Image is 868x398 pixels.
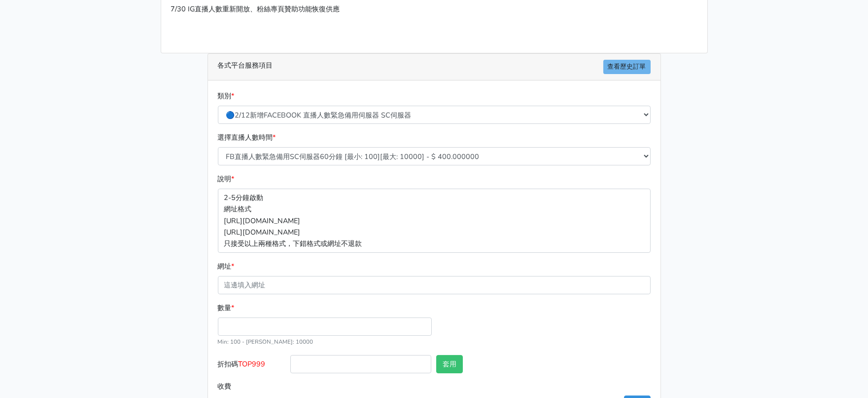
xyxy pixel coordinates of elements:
div: 各式平台服務項目 [208,54,660,80]
button: 套用 [436,355,463,373]
label: 數量 [218,302,235,314]
label: 收費 [215,377,288,396]
label: 網址 [218,261,235,272]
span: TOP999 [239,359,266,369]
label: 折扣碼 [215,355,288,377]
input: 這邊填入網址 [218,276,651,294]
a: 查看歷史訂單 [603,60,651,74]
small: Min: 100 - [PERSON_NAME]: 10000 [218,338,313,346]
label: 類別 [218,90,235,102]
p: 2-5分鐘啟動 網址格式 [URL][DOMAIN_NAME] [URL][DOMAIN_NAME] 只接受以上兩種格式，下錯格式或網址不退款 [218,189,651,252]
label: 說明 [218,173,235,185]
p: 7/30 IG直播人數重新開放、粉絲專頁贊助功能恢復供應 [171,3,697,15]
label: 選擇直播人數時間 [218,132,276,143]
